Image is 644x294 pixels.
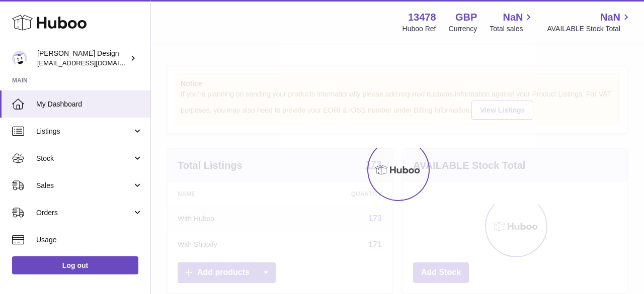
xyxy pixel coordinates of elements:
[408,11,436,24] strong: 13478
[12,256,138,274] a: Log out
[36,235,143,245] span: Usage
[449,24,477,34] div: Currency
[547,24,632,34] span: AVAILABLE Stock Total
[37,59,148,67] span: [EMAIL_ADDRESS][DOMAIN_NAME]
[36,181,132,190] span: Sales
[490,11,534,34] a: NaN Total sales
[455,11,477,24] strong: GBP
[12,51,27,66] img: internalAdmin-13478@internal.huboo.com
[503,11,523,24] span: NaN
[600,11,620,24] span: NaN
[36,100,143,109] span: My Dashboard
[36,127,132,136] span: Listings
[36,208,132,218] span: Orders
[490,24,534,34] span: Total sales
[403,24,436,34] div: Huboo Ref
[36,154,132,163] span: Stock
[37,49,128,68] div: [PERSON_NAME] Design
[547,11,632,34] a: NaN AVAILABLE Stock Total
